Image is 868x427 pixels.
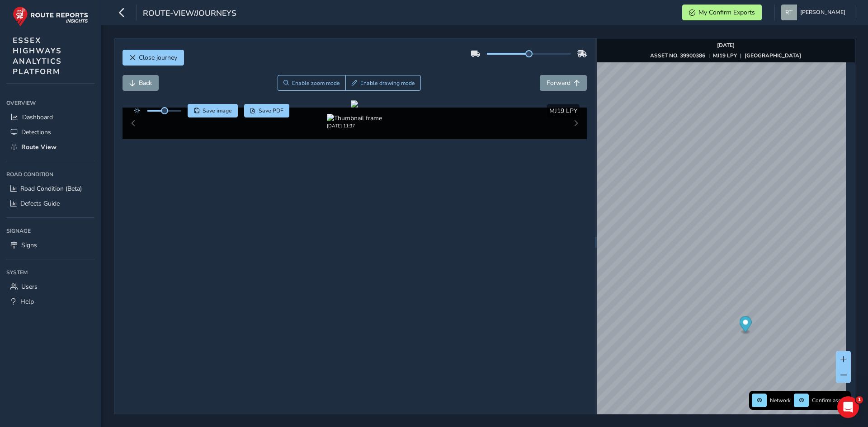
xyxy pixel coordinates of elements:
[292,80,340,87] span: Enable zoom mode
[713,52,737,59] strong: MJ19 LPY
[188,104,238,117] button: Save
[6,196,94,211] a: Defects Guide
[13,35,62,77] span: ESSEX HIGHWAYS ANALYTICS PLATFORM
[360,80,415,87] span: Enable drawing mode
[203,107,232,114] span: Save image
[6,181,94,196] a: Road Condition (Beta)
[278,75,346,91] button: Zoom
[650,52,705,59] strong: ASSET NO. 39900386
[650,52,801,59] div: | |
[123,75,159,91] button: Back
[6,168,94,181] div: Road Condition
[21,128,51,136] span: Detections
[682,5,762,20] button: My Confirm Exports
[6,96,94,110] div: Overview
[812,397,848,404] span: Confirm assets
[20,184,82,193] span: Road Condition (Beta)
[6,238,94,253] a: Signs
[139,79,152,87] span: Back
[6,110,94,125] a: Dashboard
[739,316,751,335] div: Map marker
[327,114,382,122] img: Thumbnail frame
[6,279,94,294] a: Users
[6,266,94,279] div: System
[327,122,382,129] div: [DATE] 11:37
[20,297,34,306] span: Help
[6,125,94,140] a: Detections
[6,294,94,309] a: Help
[123,50,184,66] button: Close journey
[856,396,863,404] span: 1
[21,143,57,151] span: Route View
[20,199,60,208] span: Defects Guide
[6,224,94,238] div: Signage
[6,140,94,155] a: Route View
[770,397,791,404] span: Network
[21,241,37,249] span: Signs
[22,113,53,122] span: Dashboard
[139,53,177,62] span: Close journey
[345,75,421,91] button: Draw
[837,396,859,418] iframe: Intercom live chat
[13,6,88,27] img: rr logo
[781,5,797,20] img: diamond-layout
[143,8,236,20] span: route-view/journeys
[717,42,735,49] strong: [DATE]
[800,5,845,20] span: [PERSON_NAME]
[21,282,38,291] span: Users
[698,8,755,17] span: My Confirm Exports
[244,104,290,117] button: PDF
[259,107,283,114] span: Save PDF
[781,5,849,20] button: [PERSON_NAME]
[745,52,801,59] strong: [GEOGRAPHIC_DATA]
[540,75,587,91] button: Forward
[547,79,571,87] span: Forward
[549,107,577,115] span: MJ19 LPY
